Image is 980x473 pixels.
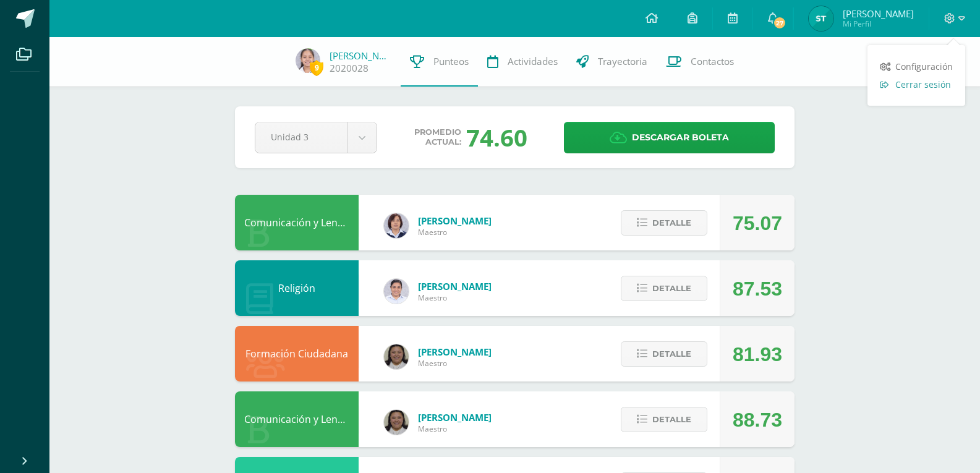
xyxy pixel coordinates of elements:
[478,37,567,87] a: Actividades
[418,358,492,369] span: Maestro
[418,227,492,237] span: Maestro
[418,424,492,434] span: Maestro
[384,344,409,369] img: 9fa3928cf7300eed27031931c13bf290.png
[657,37,743,87] a: Contactos
[652,343,691,365] span: Detalle
[809,6,833,31] img: 5eb0341ce2803838f8db349dfaef631f.png
[632,122,729,153] span: Descargar boleta
[598,55,647,68] span: Trayectoria
[235,326,359,381] div: Formación Ciudadana
[621,210,707,236] button: Detalle
[652,408,691,431] span: Detalle
[235,195,359,250] div: Comunicación y Lenguaje L1
[652,211,691,234] span: Detalle
[330,49,391,62] a: [PERSON_NAME]
[418,411,492,424] span: [PERSON_NAME]
[843,19,914,29] span: Mi Perfil
[384,279,409,304] img: b5fd47c4e191371057ef3ca694c907b3.png
[621,341,707,367] button: Detalle
[235,260,359,316] div: Religión
[255,122,377,153] a: Unidad 3
[567,37,657,87] a: Trayectoria
[401,37,478,87] a: Punteos
[418,292,492,303] span: Maestro
[733,261,782,317] div: 87.53
[466,121,527,153] div: 74.60
[843,7,914,20] span: [PERSON_NAME]
[296,48,320,73] img: d361a368d5fb7419ca9ab28fcaac0c76.png
[330,62,369,75] a: 2020028
[271,122,331,151] span: Unidad 3
[508,55,558,68] span: Actividades
[433,55,469,68] span: Punteos
[235,391,359,447] div: Comunicación y Lenguaje L2
[867,58,965,75] a: Configuración
[621,407,707,432] button: Detalle
[867,75,965,93] a: Cerrar sesión
[895,61,953,72] span: Configuración
[418,280,492,292] span: [PERSON_NAME]
[310,60,323,75] span: 9
[895,79,951,90] span: Cerrar sesión
[418,215,492,227] span: [PERSON_NAME]
[733,326,782,382] div: 81.93
[621,276,707,301] button: Detalle
[773,16,786,30] span: 27
[691,55,734,68] span: Contactos
[418,346,492,358] span: [PERSON_NAME]
[733,195,782,251] div: 75.07
[384,213,409,238] img: 0e8f21c0740377cebbb068b668756ef5.png
[733,392,782,448] div: 88.73
[414,127,461,147] span: Promedio actual:
[384,410,409,435] img: 9fa3928cf7300eed27031931c13bf290.png
[652,277,691,300] span: Detalle
[564,122,775,153] a: Descargar boleta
